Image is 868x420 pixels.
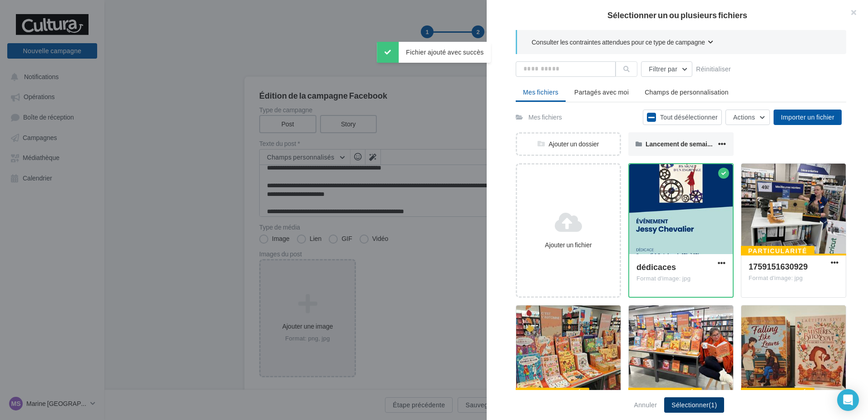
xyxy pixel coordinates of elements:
span: Partagés avec moi [574,88,629,96]
button: Tout désélectionner [643,110,722,125]
div: Format d'image: jpg [636,275,725,283]
div: Fichier ajouté avec succès [377,42,491,63]
span: Lancement de semaine S50 [646,140,727,148]
span: 1759151630929 [749,261,808,271]
span: Champs de personnalisation [645,88,729,96]
div: Format d'image: jpg [749,274,838,282]
span: Importer un fichier [781,113,834,121]
span: Actions [733,113,755,121]
div: Particularité [516,388,589,398]
span: Consulter les contraintes attendues pour ce type de campagne [532,38,705,47]
div: Particularité [741,246,814,256]
button: Annuler [631,400,661,410]
span: (1) [709,401,717,409]
div: Particularité [741,388,814,398]
div: Particularité [628,388,702,398]
span: Mes fichiers [523,88,558,96]
button: Réinitialiser [692,64,735,75]
button: Sélectionner(1) [664,397,724,413]
div: Ajouter un dossier [517,140,620,149]
div: Ajouter un fichier [521,240,616,250]
button: Consulter les contraintes attendues pour ce type de campagne [532,37,713,49]
h2: Sélectionner un ou plusieurs fichiers [501,11,853,19]
button: Importer un fichier [774,110,842,125]
span: dédicaces [636,262,676,272]
button: Actions [725,110,770,125]
div: Open Intercom Messenger [837,389,859,411]
div: Mes fichiers [528,113,562,122]
button: Filtrer par [641,61,692,77]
